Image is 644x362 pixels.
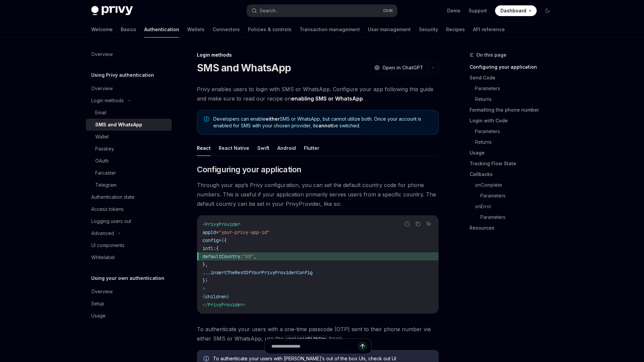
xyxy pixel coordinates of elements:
[469,7,487,14] a: Support
[470,72,558,83] a: Send Code
[203,245,216,251] span: intl:
[86,298,172,310] a: Setup
[248,21,291,38] a: Policies & controls
[475,201,558,212] a: onError
[95,181,116,189] div: Telegram
[470,158,558,169] a: Tracking Flow State
[91,21,113,38] a: Welcome
[95,109,106,117] div: Email
[424,220,433,228] button: Ask AI
[475,137,558,147] a: Returns
[86,310,172,322] a: Usage
[86,215,172,227] a: Logging users out
[500,7,526,14] span: Dashboard
[203,253,243,259] span: defaultCountry:
[446,21,465,38] a: Recipes
[91,97,124,105] div: Login methods
[86,143,172,155] a: Passkey
[203,294,205,300] span: {
[291,95,363,102] a: enabling SMS or WhatsApp
[480,212,558,223] a: Parameters
[86,179,172,191] a: Telegram
[247,5,397,17] button: Search...CtrlK
[91,217,131,225] div: Logging users out
[144,21,179,38] a: Authentication
[475,180,558,190] a: onComplete
[277,140,296,156] button: Android
[243,253,254,259] span: "US"
[86,131,172,143] a: Wallet
[315,123,332,128] strong: cannot
[86,203,172,215] a: Access tokens
[470,62,558,72] a: Configuring your application
[243,302,246,308] span: >
[91,253,115,261] div: Whitelabel
[86,286,172,298] a: Overview
[203,229,216,235] span: appId
[480,190,558,201] a: Parameters
[86,167,172,179] a: Farcaster
[266,116,280,122] strong: either
[91,229,114,237] div: Advanced
[358,342,367,351] button: Send message
[95,145,114,153] div: Passkey
[300,21,360,38] a: Transaction management
[257,140,269,156] button: Swift
[304,140,319,156] button: Flutter
[86,119,172,131] a: SMS and WhatsApp
[403,220,412,228] button: Report incorrect code
[204,116,209,122] svg: Note
[470,223,558,233] a: Resources
[86,82,172,95] a: Overview
[470,115,558,126] a: Login with Code
[197,140,211,156] button: React
[542,5,553,16] button: Toggle dark mode
[470,105,558,115] a: Formatting the phone number
[221,237,224,243] span: {
[382,64,423,71] span: Open in ChatGPT
[91,84,113,93] div: Overview
[476,51,506,59] span: On this page
[91,312,106,320] div: Usage
[95,121,142,129] div: SMS and WhatsApp
[203,278,205,284] span: }
[91,71,154,79] h5: Using Privy authentication
[470,169,558,180] a: Callbacks
[495,5,537,16] a: Dashboard
[203,302,208,308] span: </
[91,6,133,15] img: dark logo
[91,193,135,201] div: Authentication state
[197,164,301,175] span: Configuring your application
[203,261,208,267] span: },
[95,169,116,177] div: Farcaster
[205,294,227,300] span: children
[197,180,439,208] span: Through your app’s Privy configuration, you can set the default country code for phone numbers. T...
[419,21,438,38] a: Security
[91,288,113,296] div: Overview
[383,8,393,13] span: Ctrl K
[203,221,205,227] span: <
[219,140,249,156] button: React Native
[86,239,172,251] a: UI components
[197,62,291,74] h1: SMS and WhatsApp
[368,21,411,38] a: User management
[197,52,439,58] div: Login methods
[213,116,432,129] span: Developers can enable SMS or WhatsApp, but cannot utilize both. Once your account is enabled for ...
[205,221,240,227] span: PrivyProvider
[260,7,278,15] div: Search...
[203,237,219,243] span: config
[197,84,439,103] span: Privy enables users to login with SMS or WhatsApp. Configure your app following this guide and ma...
[197,324,439,343] span: To authenticate your users with a one-time passcode (OTP) sent to their phone number via either S...
[216,229,219,235] span: =
[211,269,313,276] span: insertTheRestOfYourPrivyProviderConfig
[121,21,136,38] a: Basics
[475,83,558,94] a: Parameters
[91,300,104,308] div: Setup
[91,241,124,249] div: UI components
[224,237,227,243] span: {
[370,62,427,73] button: Open in ChatGPT
[219,237,221,243] span: =
[91,50,113,58] div: Overview
[91,274,164,282] h5: Using your own authentication
[95,133,109,141] div: Wallet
